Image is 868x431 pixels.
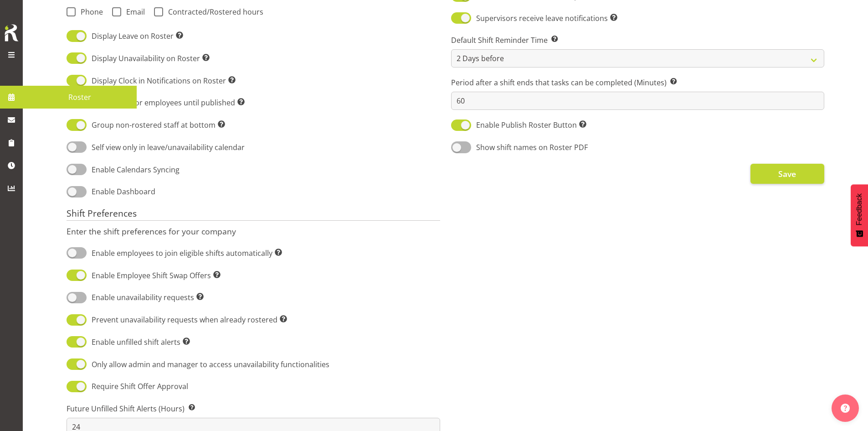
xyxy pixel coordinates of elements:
span: Group non-rostered staff at bottom [87,119,225,130]
span: Supervisors receive leave notifications [471,13,617,24]
img: help-xxl-2.png [841,404,850,413]
h4: Shift Preferences [67,208,440,221]
span: Hide roster for employees until published [87,97,245,108]
span: Display Leave on Roster [87,31,183,42]
button: Feedback - Show survey [851,184,868,246]
span: Enable unavailability requests [87,292,204,303]
span: Enable Employee Shift Swap Offers [87,270,221,281]
span: Feedback [855,193,863,225]
span: Self view only in leave/unavailability calendar [87,142,245,153]
span: Enable employees to join eligible shifts automatically [87,248,282,259]
label: Period after a shift ends that tasks can be completed (Minutes) [451,77,825,88]
span: Enable Calendars Syncing [87,164,180,175]
span: Only allow admin and manager to access unavailability functionalities [87,359,329,370]
input: Task Cutoff Time [451,92,825,110]
a: Roster [23,86,137,109]
span: Enable Publish Roster Button [471,119,586,130]
span: Show shift names on Roster PDF [471,142,588,153]
img: Rosterit icon logo [2,23,21,43]
span: Display Unavailability on Roster [87,53,210,64]
span: Prevent unavailability requests when already rostered [87,314,287,325]
span: Display Clock in Notifications on Roster [87,75,236,86]
span: Roster [27,90,132,104]
span: Email [121,7,145,16]
span: Contracted/Rostered hours [163,7,263,16]
span: Save [778,168,796,180]
span: Enable unfilled shift alerts [87,337,190,348]
span: Require Shift Offer Approval [87,381,188,392]
label: Default Shift Reminder Time [451,35,825,46]
button: Save [750,164,824,184]
span: Enable Dashboard [87,186,155,197]
label: Future Unfilled Shift Alerts (Hours) [67,403,440,414]
span: Phone [76,7,103,16]
p: Enter the shift preferences for your company [67,226,440,236]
